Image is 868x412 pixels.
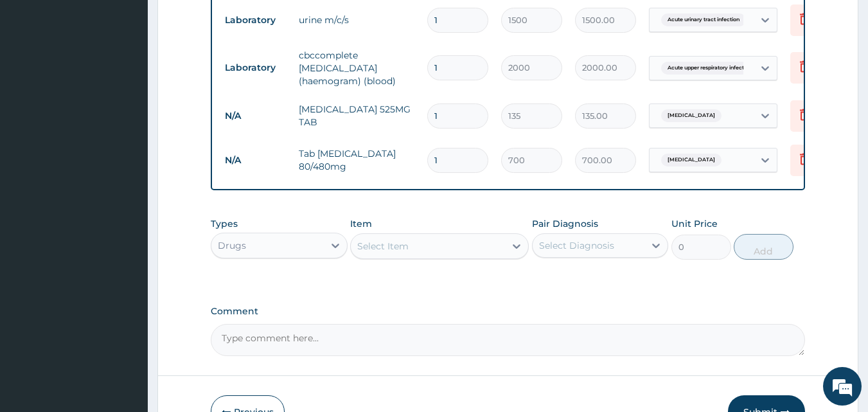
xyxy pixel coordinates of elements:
td: cbccomplete [MEDICAL_DATA] (haemogram) (blood) [292,42,421,94]
span: Acute upper respiratory infect... [661,62,754,75]
span: We're online! [75,124,177,254]
span: [MEDICAL_DATA] [661,109,722,122]
label: Comment [211,306,806,317]
div: Select Diagnosis [539,239,614,252]
textarea: Type your message and hit 'Enter' [6,275,245,320]
td: N/A [218,148,292,172]
div: Select Item [357,240,409,253]
label: Item [350,217,372,230]
td: [MEDICAL_DATA] 525MG TAB [292,96,421,135]
td: Laboratory [218,56,292,80]
span: [MEDICAL_DATA] [661,154,722,166]
div: Chat with us now [67,72,216,89]
button: Add [734,234,793,260]
label: Unit Price [671,217,718,230]
label: Pair Diagnosis [532,217,598,230]
td: Laboratory [218,8,292,32]
img: d_794563401_company_1708531726252_794563401 [24,64,52,96]
span: Acute urinary tract infection [661,13,746,26]
td: N/A [218,104,292,128]
label: Types [211,219,238,229]
div: Minimize live chat window [211,6,242,37]
div: Drugs [218,239,246,252]
td: urine m/c/s [292,7,421,33]
td: Tab [MEDICAL_DATA] 80/480mg [292,141,421,179]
